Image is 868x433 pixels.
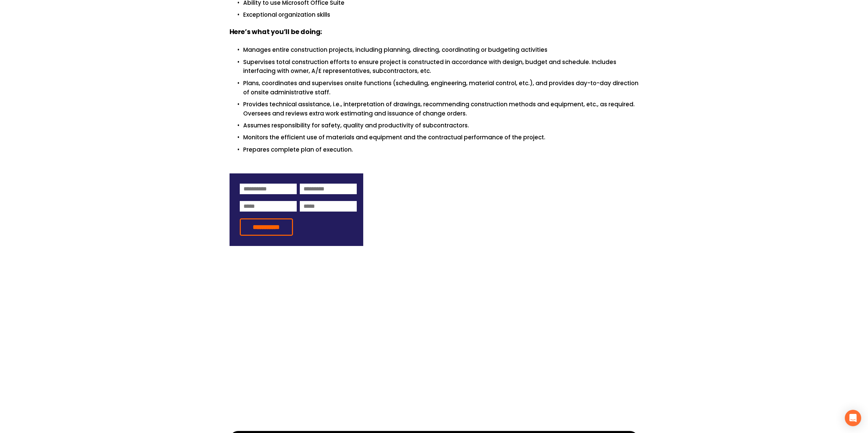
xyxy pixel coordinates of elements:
p: Supervises total construction efforts to ensure project is constructed in accordance with design,... [243,58,639,76]
p: Exceptional organization skills [243,10,639,19]
p: Prepares complete plan of execution. [243,145,639,154]
strong: Here’s what you’ll be doing: [230,27,322,38]
p: Provides technical assistance, i.e., interpretation of drawings, recommending construction method... [243,100,639,118]
p: Plans, coordinates and supervises onsite functions (scheduling, engineering, material control, et... [243,79,639,97]
div: Open Intercom Messenger [845,410,861,426]
p: Assumes responsibility for safety, quality and productivity of subcontractors. [243,121,639,130]
p: Manages entire construction projects, including planning, directing, coordinating or budgeting ac... [243,45,639,55]
p: Monitors the efficient use of materials and equipment and the contractual performance of the proj... [243,133,639,142]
